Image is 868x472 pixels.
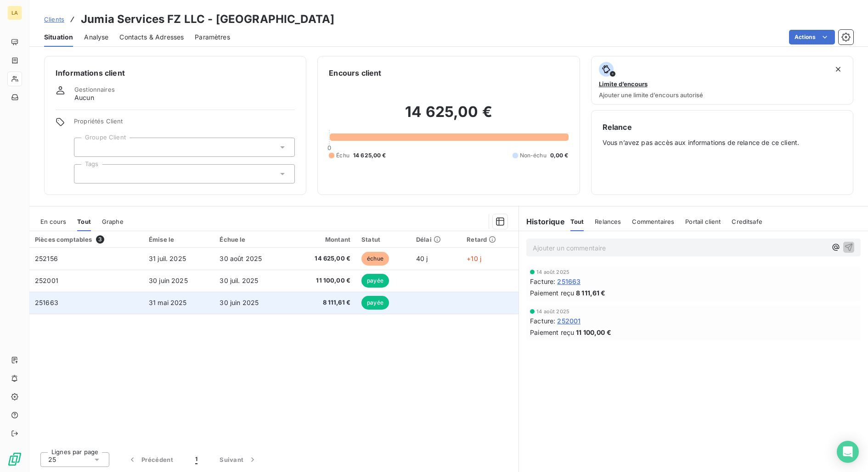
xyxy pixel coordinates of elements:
a: Clients [44,15,64,24]
div: Montant [295,236,350,243]
span: Graphe [102,218,124,225]
span: Paramètres [195,33,230,42]
div: LA [7,6,22,20]
span: 251663 [35,299,58,306]
span: payée [361,274,389,288]
h3: Jumia Services FZ LLC - [GEOGRAPHIC_DATA] [81,11,334,28]
span: 30 août 2025 [220,255,262,262]
span: Paiement reçu [530,288,574,298]
input: Ajouter une valeur [82,170,89,178]
div: Vous n’avez pas accès aux informations de relance de ce client. [603,122,842,183]
button: Limite d’encoursAjouter une limite d’encours autorisé [591,56,853,105]
span: 14 août 2025 [536,269,569,275]
button: Précédent [117,450,184,469]
span: Tout [77,218,91,225]
div: Délai [416,236,456,243]
span: Non-échu [520,151,547,160]
span: Commentaires [632,218,674,225]
span: 14 août 2025 [536,309,569,314]
div: Retard [467,236,513,243]
button: Suivant [209,450,268,469]
span: payée [361,296,389,310]
span: 251663 [557,277,581,286]
span: Échu [336,151,349,160]
span: En cours [40,218,66,225]
span: 11 100,00 € [576,328,611,337]
span: 0 [327,144,331,151]
input: Ajouter une valeur [82,143,89,151]
span: 252001 [35,277,58,284]
span: 31 juil. 2025 [149,255,186,262]
span: 40 j [416,255,428,262]
span: 25 [48,455,56,464]
span: Limite d’encours [599,80,648,88]
span: Portail client [685,218,721,225]
span: Gestionnaires [74,86,115,93]
h6: Encours client [329,67,381,78]
h2: 14 625,00 € [329,103,568,130]
span: 30 juil. 2025 [220,277,258,284]
span: 8 111,61 € [295,298,350,307]
span: 31 mai 2025 [149,299,187,306]
span: 0,00 € [550,151,569,160]
span: Situation [44,33,73,42]
span: 30 juin 2025 [220,299,259,306]
span: 11 100,00 € [295,276,350,285]
div: Échue le [220,236,284,243]
span: 252001 [557,316,581,326]
span: Facture : [530,277,555,286]
h6: Informations client [56,67,295,78]
span: Analyse [84,33,108,42]
span: Tout [570,218,584,225]
span: Clients [44,16,64,23]
h6: Relance [603,122,842,133]
h6: Historique [519,216,565,227]
span: Ajouter une limite d’encours autorisé [599,91,703,99]
span: 14 625,00 € [295,254,350,263]
span: échue [361,252,389,266]
span: 14 625,00 € [353,151,386,160]
div: Statut [361,236,405,243]
button: 1 [184,450,209,469]
img: Logo LeanPay [7,452,22,466]
span: 8 111,61 € [576,288,606,298]
div: Pièces comptables [35,235,138,244]
span: 1 [195,455,197,464]
span: Aucun [74,93,94,102]
span: +10 j [467,255,481,262]
span: Paiement reçu [530,328,574,337]
span: 3 [96,235,104,244]
span: Creditsafe [732,218,762,225]
span: Facture : [530,316,555,326]
span: 252156 [35,255,58,262]
div: Émise le [149,236,209,243]
span: Relances [595,218,621,225]
span: Propriétés Client [74,117,295,130]
div: Open Intercom Messenger [837,441,859,463]
span: 30 juin 2025 [149,277,188,284]
button: Actions [789,30,835,44]
span: Contacts & Adresses [119,33,184,42]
